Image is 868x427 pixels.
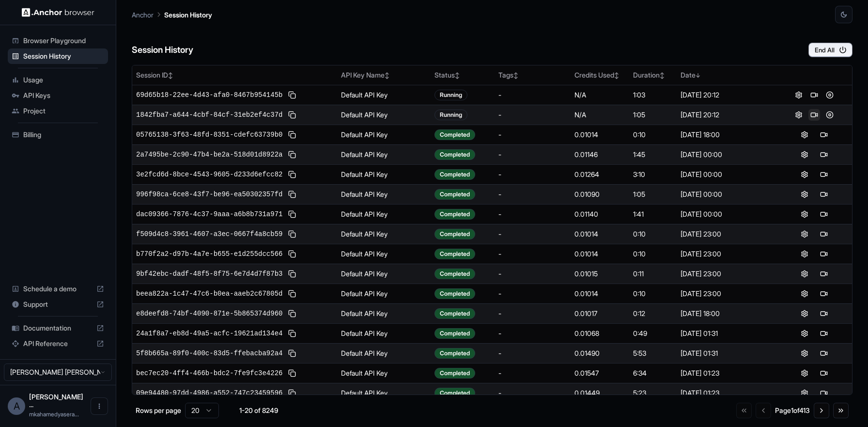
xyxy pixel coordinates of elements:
div: - [498,388,567,398]
div: - [498,150,567,159]
div: Completed [434,269,475,279]
img: Anchor Logo [22,8,94,17]
div: Completed [434,348,475,359]
div: Browser Playground [8,33,108,48]
div: API Keys [8,88,108,103]
span: 2a7495be-2c90-47b4-be2a-518d01d8922a [136,150,282,159]
span: Documentation [23,323,93,333]
span: e8deefd8-74bf-4090-871e-5b865374d960 [136,309,282,318]
div: Running [434,90,467,100]
div: Documentation [8,320,108,336]
div: Support [8,297,108,312]
span: Usage [23,75,104,85]
div: [DATE] 20:12 [681,110,772,120]
td: Default API Key [337,184,431,204]
p: Rows per page [136,406,181,415]
div: [DATE] 00:00 [681,170,772,179]
div: 0.01014 [574,249,625,259]
span: Schedule a demo [23,284,93,294]
div: Credits Used [574,70,625,80]
div: Session History [8,48,108,64]
div: [DATE] 23:00 [681,249,772,259]
div: 0:11 [633,269,673,279]
span: ↕ [385,72,389,79]
span: 3e2fcd6d-8bce-4543-9605-d233d6efcc82 [136,170,282,179]
div: 1:45 [633,150,673,159]
span: 5f8b665a-89f0-400c-83d5-ffebacba92a4 [136,348,282,358]
div: Completed [434,189,475,200]
td: Default API Key [337,224,431,244]
span: f509d4c8-3961-4607-a3ec-0667f4a8cb59 [136,229,282,239]
div: API Key Name [341,70,427,80]
span: 09e94480-97dd-4986-a552-747c23459596 [136,388,282,398]
span: 996f98ca-6ce8-43f7-be96-ea50302357fd [136,190,282,199]
div: - [498,249,567,259]
span: Session History [23,51,104,61]
span: beea822a-1c47-47c6-b0ea-aaeb2c67805d [136,289,282,299]
div: - [498,90,567,100]
div: - [498,130,567,140]
td: Default API Key [337,144,431,164]
div: N/A [574,110,625,120]
div: [DATE] 01:23 [681,388,772,398]
div: Completed [434,249,475,259]
span: ↕ [513,72,518,79]
span: b770f2a2-d97b-4a7e-b655-e1d255dcc566 [136,249,282,259]
span: Billing [23,130,104,140]
div: 6:34 [633,368,673,378]
div: 0.01547 [574,368,625,378]
div: 0:10 [633,249,673,259]
div: - [498,348,567,358]
td: Default API Key [337,244,431,264]
div: 0.01014 [574,130,625,140]
div: Completed [434,308,475,319]
span: API Keys [23,91,104,100]
div: 0.01449 [574,388,625,398]
div: 0:10 [633,229,673,239]
div: [DATE] 23:00 [681,269,772,279]
div: Billing [8,127,108,142]
div: N/A [574,90,625,100]
div: Completed [434,149,475,160]
div: [DATE] 18:00 [681,309,772,318]
div: - [498,209,567,219]
span: Browser Playground [23,36,104,46]
div: 0.01017 [574,309,625,318]
div: 1:41 [633,209,673,219]
div: Project [8,103,108,119]
span: ↕ [614,72,619,79]
div: Session ID [136,70,333,80]
span: 9bf42ebc-dadf-48f5-8f75-6e7d4d7f87b3 [136,269,282,279]
span: dac09366-7876-4c37-9aaa-a6b8b731a971 [136,209,282,219]
nav: breadcrumb [132,9,212,20]
div: Usage [8,72,108,88]
p: Anchor [132,10,154,20]
div: 5:53 [633,348,673,358]
td: Default API Key [337,383,431,403]
td: Default API Key [337,105,431,125]
div: - [498,190,567,199]
div: Completed [434,209,475,220]
div: - [498,329,567,338]
div: Completed [434,129,475,140]
div: [DATE] 23:00 [681,229,772,239]
span: ↕ [168,72,173,79]
button: Open menu [91,397,108,415]
div: Status [434,70,491,80]
div: 0.01090 [574,190,625,199]
td: Default API Key [337,323,431,343]
div: 1-20 of 8249 [234,406,283,415]
div: 0.01015 [574,269,625,279]
div: 0:49 [633,329,673,338]
p: Session History [164,10,212,20]
span: 05765138-3f63-48fd-8351-cdefc63739b0 [136,130,282,140]
div: [DATE] 18:00 [681,130,772,140]
div: 0.01146 [574,150,625,159]
div: [DATE] 00:00 [681,209,772,219]
td: Default API Key [337,125,431,144]
div: Duration [633,70,673,80]
div: 0.01014 [574,229,625,239]
div: - [498,368,567,378]
div: 3:10 [633,170,673,179]
div: Running [434,110,467,120]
